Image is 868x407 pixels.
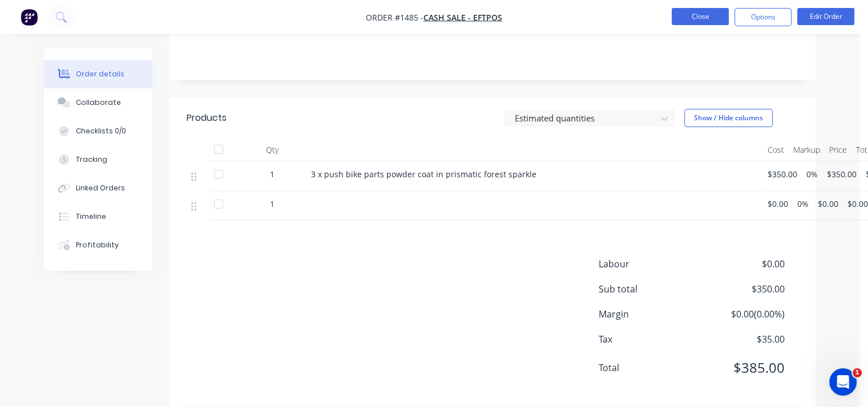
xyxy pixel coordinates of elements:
[423,12,502,23] a: Cash Sale - EFTPOS
[763,139,789,161] div: Cost
[366,12,423,23] span: Order #1485 -
[818,198,838,210] span: $0.00
[700,357,785,378] span: $385.00
[44,117,152,145] button: Checklists 0/0
[76,154,107,165] div: Tracking
[768,198,788,210] span: $0.00
[44,145,152,174] button: Tracking
[599,282,700,296] span: Sub total
[700,332,785,346] span: $35.00
[700,307,785,321] span: $0.00 ( 0.00 %)
[238,139,306,161] div: Qty
[187,111,227,125] div: Products
[44,231,152,259] button: Profitability
[76,97,121,108] div: Collaborate
[270,198,274,210] span: 1
[789,139,825,161] div: Markup
[806,168,818,180] span: 0%
[270,168,274,180] span: 1
[853,368,862,377] span: 1
[76,240,119,250] div: Profitability
[700,257,785,271] span: $0.00
[827,168,857,180] span: $350.00
[797,198,809,210] span: 0%
[311,169,536,180] span: 3 x push bike parts powder coat in prismatic forest sparkle
[684,109,773,127] button: Show / Hide columns
[599,332,700,346] span: Tax
[76,69,124,79] div: Order details
[768,168,797,180] span: $350.00
[599,361,700,375] span: Total
[21,9,38,26] img: Factory
[847,198,868,210] span: $0.00
[44,202,152,231] button: Timeline
[76,183,125,193] div: Linked Orders
[44,60,152,88] button: Order details
[44,88,152,117] button: Collaborate
[672,8,729,25] button: Close
[599,307,700,321] span: Margin
[734,8,792,26] button: Options
[44,174,152,202] button: Linked Orders
[700,282,785,296] span: $350.00
[76,211,106,222] div: Timeline
[76,126,126,136] div: Checklists 0/0
[825,139,851,161] div: Price
[797,8,854,25] button: Edit Order
[599,257,700,271] span: Labour
[829,368,857,396] iframe: Intercom live chat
